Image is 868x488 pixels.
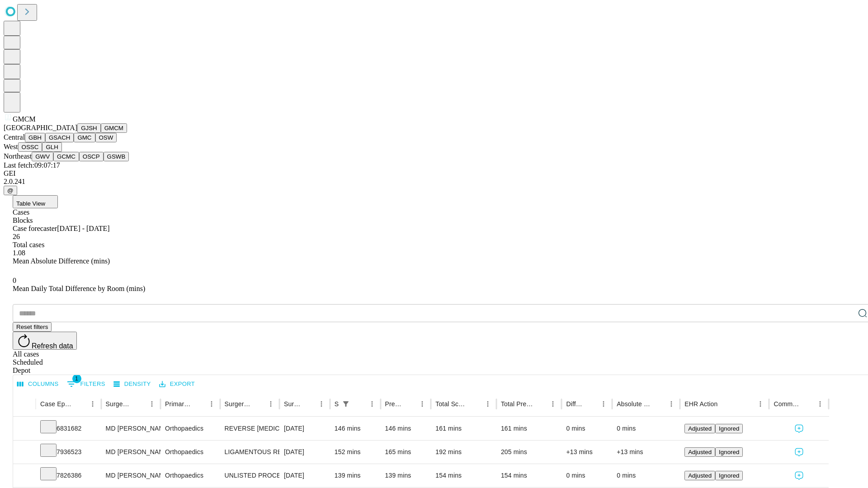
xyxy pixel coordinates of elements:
button: Sort [585,398,597,410]
span: GMCM [13,115,36,123]
button: Sort [534,398,547,410]
div: Difference [566,400,584,408]
button: Menu [315,398,328,410]
button: Menu [754,398,767,410]
div: MD [PERSON_NAME] [PERSON_NAME] Md [106,417,156,440]
button: Expand [18,445,31,460]
div: 205 mins [501,441,557,464]
span: Case forecaster [13,225,57,232]
button: Expand [18,468,31,484]
button: Select columns [15,377,61,391]
button: Ignored [715,424,743,433]
button: Menu [366,398,378,410]
button: Menu [264,398,277,410]
div: REVERSE [MEDICAL_DATA] [225,417,275,440]
button: OSSC [18,142,42,152]
button: Refresh data [13,332,77,350]
span: Ignored [719,472,739,479]
button: Sort [801,398,814,410]
span: Refresh data [32,342,73,350]
div: Total Predicted Duration [501,400,533,408]
span: [DATE] - [DATE] [57,225,109,232]
button: GSWB [104,152,129,161]
div: 152 mins [335,441,376,464]
button: Sort [469,398,481,410]
div: 146 mins [335,417,376,440]
button: Menu [481,398,494,410]
span: Reset filters [16,324,48,330]
span: Table View [16,200,45,207]
div: Surgery Date [284,400,302,408]
div: Surgeon Name [106,400,132,408]
div: LIGAMENTOUS RECONSTRUCTION KNEE EXTRA ARTICULAR [225,441,275,464]
button: Ignored [715,471,743,480]
button: GCMC [53,152,79,161]
div: 161 mins [501,417,557,440]
button: Menu [547,398,559,410]
div: 139 mins [385,464,427,487]
button: Menu [597,398,610,410]
div: 0 mins [566,464,608,487]
span: [GEOGRAPHIC_DATA] [4,124,77,131]
button: Ignored [715,447,743,457]
div: 139 mins [335,464,376,487]
button: GBH [25,133,45,142]
span: Adjusted [688,472,712,479]
div: Primary Service [165,400,191,408]
button: Sort [353,398,366,410]
span: 1 [72,374,81,383]
div: Orthopaedics [165,441,215,464]
div: UNLISTED PROCEDURE PELVIS OR HIP JOINT [225,464,275,487]
span: Mean Daily Total Difference by Room (mins) [13,285,145,292]
button: Expand [18,421,31,437]
span: West [4,143,18,150]
div: Absolute Difference [617,400,651,408]
div: Scheduled In Room Duration [335,400,339,408]
button: Adjusted [684,424,715,433]
button: GLH [42,142,61,152]
button: Table View [13,195,58,208]
span: Ignored [719,449,739,455]
span: @ [7,187,14,194]
button: GMCM [101,123,127,133]
div: 154 mins [501,464,557,487]
div: 7936523 [40,441,97,464]
span: 0 [13,277,16,284]
div: GEI [4,169,864,178]
div: [DATE] [284,417,325,440]
button: Sort [403,398,416,410]
button: @ [4,186,17,195]
div: Surgery Name [225,400,251,408]
button: Sort [652,398,665,410]
div: +13 mins [566,441,608,464]
button: Menu [205,398,218,410]
div: +13 mins [617,441,675,464]
button: Sort [718,398,731,410]
span: 26 [13,233,20,240]
button: Adjusted [684,471,715,480]
button: Menu [86,398,99,410]
div: 161 mins [435,417,492,440]
div: Case Epic Id [40,400,73,408]
span: Total cases [13,241,44,249]
div: 1 active filter [340,398,352,410]
span: Central [4,133,25,141]
div: 0 mins [617,417,675,440]
button: Export [157,377,197,391]
button: Show filters [65,377,108,391]
button: Sort [74,398,86,410]
button: Sort [302,398,315,410]
button: OSCP [79,152,104,161]
button: Menu [665,398,678,410]
div: 0 mins [566,417,608,440]
button: GMC [74,133,95,142]
div: 6831682 [40,417,97,440]
div: 7826386 [40,464,97,487]
div: Orthopaedics [165,417,215,440]
button: Density [111,377,153,391]
button: Menu [146,398,158,410]
div: [DATE] [284,441,325,464]
div: 2.0.241 [4,178,864,186]
div: MD [PERSON_NAME] [PERSON_NAME] Md [106,464,156,487]
button: Sort [133,398,146,410]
